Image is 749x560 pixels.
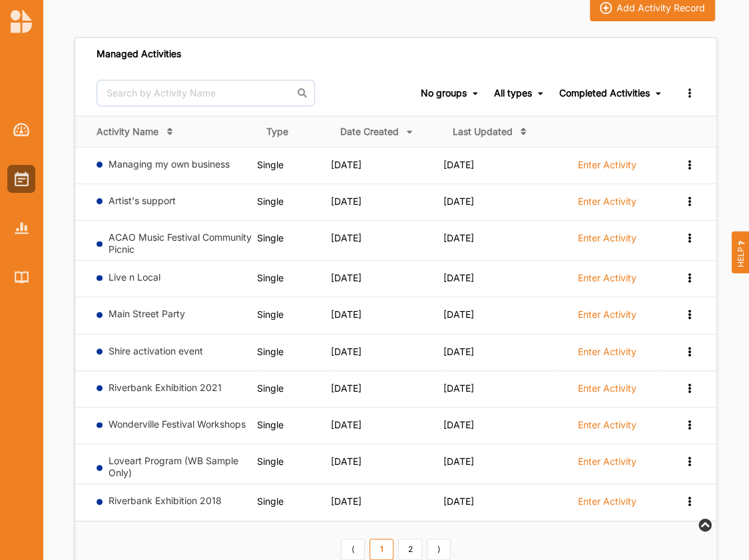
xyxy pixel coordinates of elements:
span: [DATE] [443,456,474,467]
span: [DATE] [443,196,474,207]
label: Enter Activity [577,456,636,468]
div: All types [494,87,532,99]
span: [DATE] [443,272,474,283]
span: [DATE] [331,232,362,243]
span: [DATE] [331,159,362,170]
a: Managing my own business [109,158,230,170]
span: [DATE] [443,346,474,357]
a: Next item [427,539,451,560]
div: Completed Activities [559,87,650,99]
div: Add Activity Record [617,2,705,14]
a: Reports [7,214,35,242]
span: Single [257,159,284,170]
label: Enter Activity [577,272,636,284]
div: Activity Name [97,126,158,138]
img: Library [15,271,29,283]
span: [DATE] [443,159,474,170]
a: Main Street Party [109,308,185,319]
img: Activities [15,172,29,186]
span: [DATE] [331,196,362,207]
a: Enter Activity [577,382,636,402]
span: [DATE] [331,272,362,283]
label: Enter Activity [577,346,636,358]
span: [DATE] [443,309,474,320]
a: ACAO Music Festival Community Picnic [109,231,252,255]
a: Previous item [341,539,365,560]
span: [DATE] [331,309,362,320]
a: Enter Activity [577,345,636,365]
label: Enter Activity [577,419,636,431]
a: Enter Activity [577,271,636,291]
div: No groups [421,87,467,99]
img: icon [600,2,612,14]
span: [DATE] [331,382,362,394]
a: Wonderville Festival Workshops [109,418,246,430]
a: 2 [398,539,422,560]
span: Single [257,495,284,507]
span: Single [257,456,284,467]
a: Enter Activity [577,418,636,438]
span: Single [257,346,284,357]
a: Riverbank Exhibition 2018 [109,495,222,506]
a: Library [7,263,35,291]
img: Reports [15,222,29,233]
span: [DATE] [443,382,474,394]
a: Enter Activity [577,231,636,251]
label: Enter Activity [577,159,636,171]
a: Shire activation event [109,345,203,356]
a: Enter Activity [577,455,636,475]
img: logo [11,9,32,33]
span: [DATE] [443,232,474,243]
span: [DATE] [331,419,362,430]
a: Activities [7,165,35,193]
div: Pagination Navigation [339,537,453,560]
input: Search by Activity Name [97,80,315,106]
img: Dashboard [13,123,30,136]
span: Single [257,196,284,207]
a: Live n Local [109,271,160,283]
span: [DATE] [331,346,362,357]
a: Enter Activity [577,195,636,215]
div: Managed Activities [97,48,181,60]
a: 1 [370,539,393,560]
span: Single [257,232,284,243]
th: Type [257,116,331,147]
span: Single [257,382,284,394]
span: Single [257,272,284,283]
a: Artist's support [109,195,176,206]
span: [DATE] [443,419,474,430]
a: Riverbank Exhibition 2021 [109,382,222,393]
a: Dashboard [7,116,35,144]
div: Date Created [340,126,399,138]
label: Enter Activity [577,495,636,507]
div: Last Updated [453,126,513,138]
span: Single [257,309,284,320]
label: Enter Activity [577,382,636,394]
span: Single [257,419,284,430]
a: Loveart Program (WB Sample Only) [109,455,238,478]
a: Enter Activity [577,158,636,178]
span: [DATE] [443,495,474,507]
label: Enter Activity [577,309,636,321]
a: Enter Activity [577,495,636,515]
span: [DATE] [331,456,362,467]
label: Enter Activity [577,232,636,244]
span: [DATE] [331,495,362,507]
label: Enter Activity [577,196,636,208]
a: Enter Activity [577,308,636,328]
